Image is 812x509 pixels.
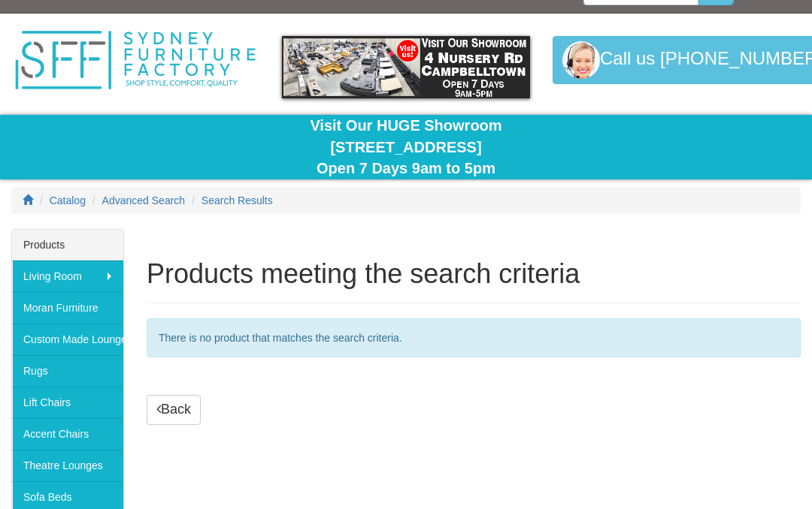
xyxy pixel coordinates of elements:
a: Moran Furniture [12,292,123,324]
img: showroom.gif [282,36,530,98]
a: Back [147,395,201,425]
a: Search Results [201,194,273,206]
div: There is no product that matches the search criteria. [147,318,801,357]
a: Custom Made Lounges [12,324,123,355]
a: Rugs [12,355,123,387]
img: Sydney Furniture Factory [11,29,259,92]
a: Catalog [50,194,86,206]
div: Visit Our HUGE Showroom [STREET_ADDRESS] Open 7 Days 9am to 5pm [11,115,801,179]
a: Living Room [12,261,123,292]
div: Products [12,230,123,261]
a: Theatre Lounges [12,450,123,481]
a: Lift Chairs [12,387,123,418]
h1: Products meeting the search criteria [147,259,801,289]
a: Accent Chairs [12,418,123,450]
a: Advanced Search [102,194,186,206]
